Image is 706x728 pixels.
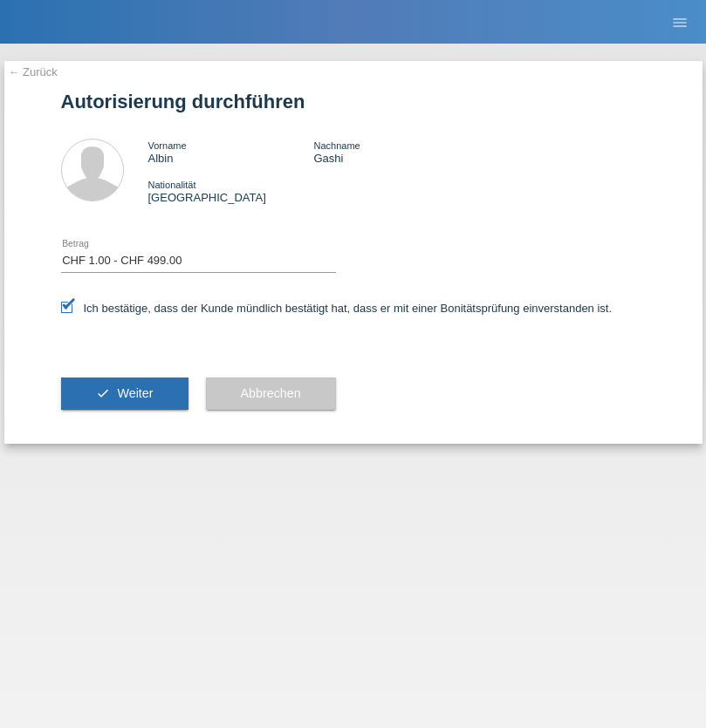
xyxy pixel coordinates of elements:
[148,139,314,165] div: Albin
[662,17,697,27] a: menu
[61,302,613,315] label: Ich bestätige, dass der Kunde mündlich bestätigt hat, dass er mit einer Bonitätsprüfung einversta...
[96,386,110,400] i: check
[148,178,314,204] div: [GEOGRAPHIC_DATA]
[61,91,646,112] h1: Autorisierung durchführen
[313,140,360,151] span: Nachname
[117,386,153,400] span: Weiter
[206,378,336,411] button: Abbrechen
[9,65,58,78] a: ← Zurück
[313,139,479,165] div: Gashi
[148,140,187,151] span: Vorname
[148,180,196,190] span: Nationalität
[61,378,188,411] button: check Weiter
[671,14,689,31] i: menu
[241,386,301,400] span: Abbrechen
